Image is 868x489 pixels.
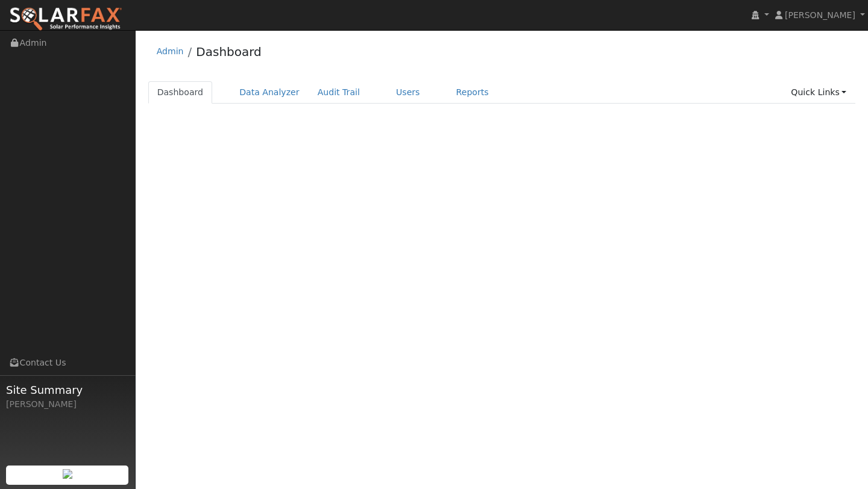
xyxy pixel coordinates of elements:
[148,81,213,104] a: Dashboard
[6,382,129,398] span: Site Summary
[782,81,855,104] a: Quick Links
[6,398,129,411] div: [PERSON_NAME]
[9,7,122,32] img: SolarFax
[157,46,184,56] a: Admin
[309,81,369,104] a: Audit Trail
[63,469,72,479] img: retrieve
[447,81,498,104] a: Reports
[230,81,309,104] a: Data Analyzer
[785,10,855,20] span: [PERSON_NAME]
[387,81,429,104] a: Users
[196,45,262,59] a: Dashboard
